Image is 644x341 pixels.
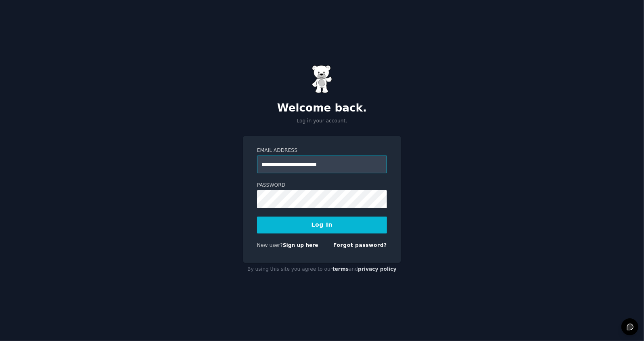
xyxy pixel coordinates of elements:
[257,147,387,154] label: Email Address
[333,242,387,248] a: Forgot password?
[283,242,318,248] a: Sign up here
[257,242,283,248] span: New user?
[243,102,401,115] h2: Welcome back.
[243,118,401,125] p: Log in your account.
[312,65,332,93] img: Gummy Bear
[358,266,397,272] a: privacy policy
[257,182,387,189] label: Password
[257,217,387,234] button: Log In
[243,263,401,276] div: By using this site you agree to our and
[332,266,349,272] a: terms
